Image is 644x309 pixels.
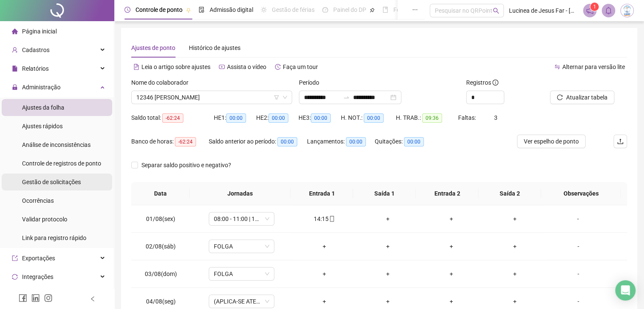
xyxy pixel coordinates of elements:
th: Saída 1 [353,182,416,205]
span: book [382,7,388,13]
button: Atualizar tabela [550,91,614,104]
div: - [553,297,603,306]
span: 00:00 [277,137,297,146]
span: Ajustes da folha [22,104,64,111]
span: Separar saldo positivo e negativo? [138,160,235,170]
span: swap [554,64,560,70]
span: to [343,94,350,101]
span: 1 [593,4,596,10]
span: left [90,296,96,302]
div: + [426,297,476,306]
span: facebook [19,294,27,302]
th: Entrada 2 [416,182,478,205]
th: Entrada 1 [290,182,353,205]
span: Validar protocolo [22,216,67,223]
span: 08:00 - 11:00 | 11:15 - 14:15 [214,212,269,225]
div: Lançamentos: [307,137,375,146]
div: + [490,297,540,306]
span: (APLICA-SE ATESTADO) [214,295,269,308]
div: - [553,214,603,223]
span: Registros [466,78,498,87]
span: Assista o vídeo [227,63,266,70]
th: Jornadas [190,182,290,205]
sup: 1 [590,3,599,11]
span: -62:24 [162,113,183,123]
span: 12346 MARIA HELOISA DA SILVA OLIVEIRA SOUZA [136,91,287,104]
div: + [363,297,413,306]
span: 00:00 [268,113,288,123]
span: 01/08(sex) [146,215,175,222]
span: Administração [22,84,61,91]
span: Análise de inconsistências [22,141,91,148]
span: 03/08(dom) [145,270,177,277]
span: Cadastros [22,47,50,53]
div: + [363,269,413,279]
span: Ajustes rápidos [22,123,63,130]
span: Atualizar tabela [566,93,608,102]
span: Ocorrências [22,197,54,204]
span: history [275,64,281,70]
th: Observações [541,182,621,205]
span: 00:00 [311,113,331,123]
span: Integrações [22,273,53,280]
span: youtube [219,64,225,70]
span: 00:00 [404,137,424,146]
span: 3 [494,114,498,121]
span: Ver espelho de ponto [524,137,579,146]
label: Nome do colaborador [131,78,194,87]
span: file-text [133,64,139,70]
div: Banco de horas: [131,137,209,146]
span: clock-circle [124,7,130,13]
div: - [553,242,603,251]
span: 00:00 [364,113,384,123]
div: + [490,214,540,223]
span: swap-right [343,94,350,101]
span: instagram [44,294,53,302]
span: search [493,8,499,14]
span: Admissão digital [210,6,253,13]
span: Link para registro rápido [22,235,86,241]
span: pushpin [186,8,191,13]
span: Gestão de férias [272,6,315,13]
th: Saída 2 [478,182,541,205]
span: Faça um tour [283,63,318,70]
div: H. TRAB.: [396,113,458,123]
span: bell [605,7,612,14]
span: export [12,255,18,261]
span: FOLGA [214,268,269,280]
span: home [12,28,18,34]
img: 83834 [621,4,633,17]
div: HE 1: [214,113,256,123]
div: Saldo total: [131,113,214,123]
div: + [299,269,349,279]
span: notification [586,7,594,14]
span: Controle de ponto [135,6,182,13]
span: Controle de registros de ponto [22,160,101,167]
span: info-circle [492,80,498,86]
span: 00:00 [346,137,366,146]
span: pushpin [370,8,375,13]
span: Folha de pagamento [393,6,448,13]
div: + [426,242,476,251]
button: Ver espelho de ponto [517,135,586,148]
span: lock [12,84,18,90]
th: Data [131,182,190,205]
label: Período [299,78,325,87]
span: Histórico de ajustes [189,44,240,51]
span: FOLGA [214,240,269,253]
div: + [299,297,349,306]
span: down [282,95,287,100]
div: Quitações: [375,137,437,146]
span: Relatórios [22,65,49,72]
span: linkedin [31,294,40,302]
span: Exportações [22,255,55,262]
div: + [426,269,476,279]
div: - [553,269,603,279]
span: -62:24 [175,137,196,146]
div: + [363,214,413,223]
div: + [363,242,413,251]
div: 14:15 [299,214,349,223]
div: + [490,242,540,251]
span: 04/08(seg) [146,298,176,305]
span: Observações [548,189,614,198]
